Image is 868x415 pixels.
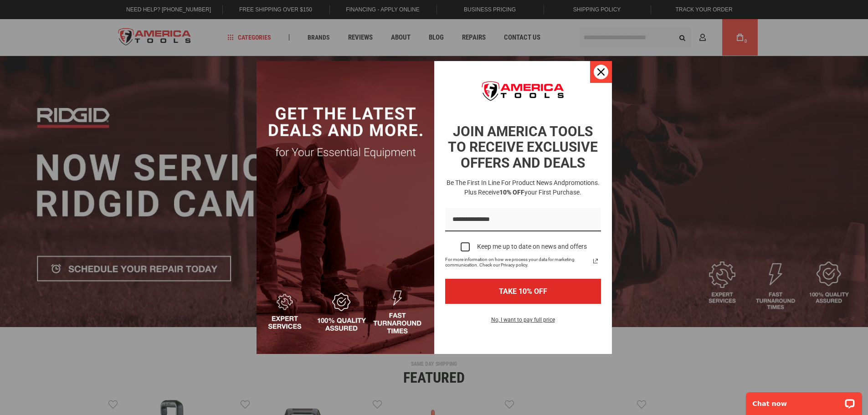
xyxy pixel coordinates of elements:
strong: JOIN AMERICA TOOLS TO RECEIVE EXCLUSIVE OFFERS AND DEALS [448,123,598,171]
button: TAKE 10% OFF [445,279,601,304]
strong: 10% OFF [499,189,524,196]
svg: link icon [590,256,601,266]
span: For more information on how we process your data for marketing communication. Check our Privacy p... [445,257,590,268]
iframe: LiveChat chat widget [740,386,868,415]
input: Email field [445,208,601,231]
button: Close [590,61,612,83]
h3: Be the first in line for product news and [443,178,603,197]
svg: close icon [597,68,605,76]
button: No, I want to pay full price [484,315,562,330]
div: Keep me up to date on news and offers [477,243,587,251]
a: Read our Privacy Policy [590,256,601,266]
